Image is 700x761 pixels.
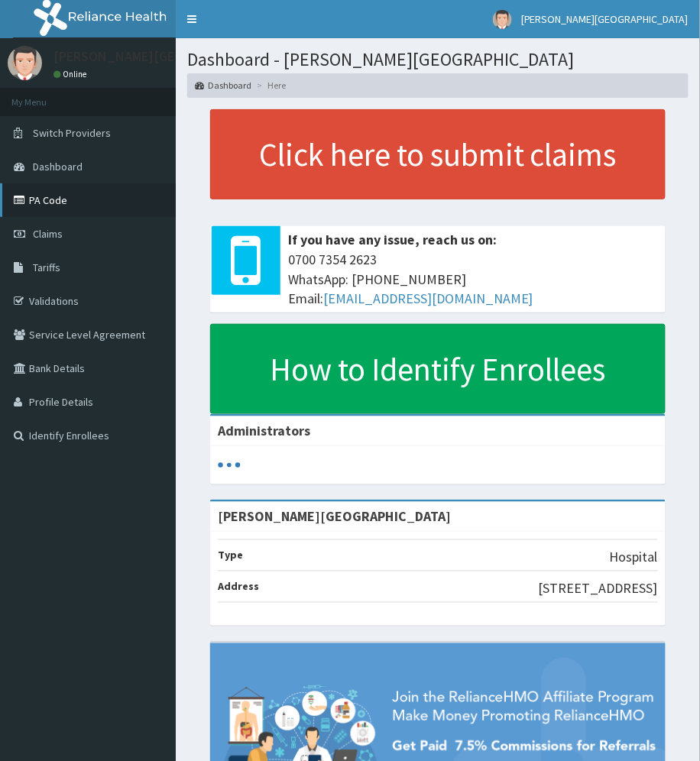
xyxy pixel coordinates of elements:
img: User Image [8,46,42,80]
b: Type [218,549,243,562]
a: Click here to submit claims [210,109,666,199]
a: [EMAIL_ADDRESS][DOMAIN_NAME] [323,290,533,307]
a: Dashboard [195,79,251,92]
a: How to Identify Enrollees [210,324,666,414]
span: [PERSON_NAME][GEOGRAPHIC_DATA] [521,12,689,26]
span: Tariffs [33,261,60,274]
span: Claims [33,227,63,241]
span: Switch Providers [33,126,111,140]
span: 0700 7354 2623 WhatsApp: [PHONE_NUMBER] Email: [288,250,658,309]
b: Administrators [218,422,310,439]
b: If you have any issue, reach us on: [288,231,497,248]
a: Online [53,69,90,79]
p: Hospital [610,548,658,568]
p: [STREET_ADDRESS] [539,579,658,599]
p: [PERSON_NAME][GEOGRAPHIC_DATA] [53,50,280,63]
b: Address [218,580,259,594]
li: Here [253,79,286,92]
strong: [PERSON_NAME][GEOGRAPHIC_DATA] [218,507,451,525]
img: User Image [493,10,512,29]
h1: Dashboard - [PERSON_NAME][GEOGRAPHIC_DATA] [187,50,689,70]
svg: audio-loading [218,454,241,477]
span: Dashboard [33,160,83,173]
